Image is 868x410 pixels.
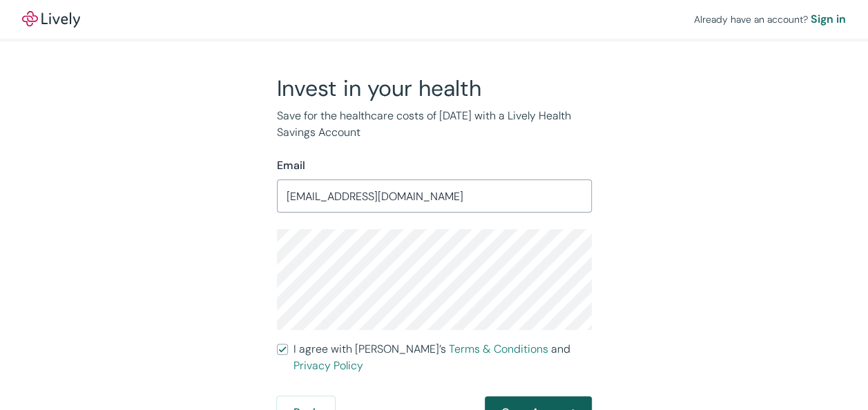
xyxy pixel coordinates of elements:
a: LivelyLively [22,11,80,28]
img: Lively [22,11,80,28]
p: Save for the healthcare costs of [DATE] with a Lively Health Savings Account [277,108,592,141]
a: Sign in [811,11,846,28]
a: Terms & Conditions [449,342,548,356]
span: I agree with [PERSON_NAME]’s and [293,341,592,374]
label: Email [277,157,305,174]
a: Privacy Policy [293,358,363,373]
h2: Invest in your health [277,75,592,102]
div: Already have an account? [694,11,846,28]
